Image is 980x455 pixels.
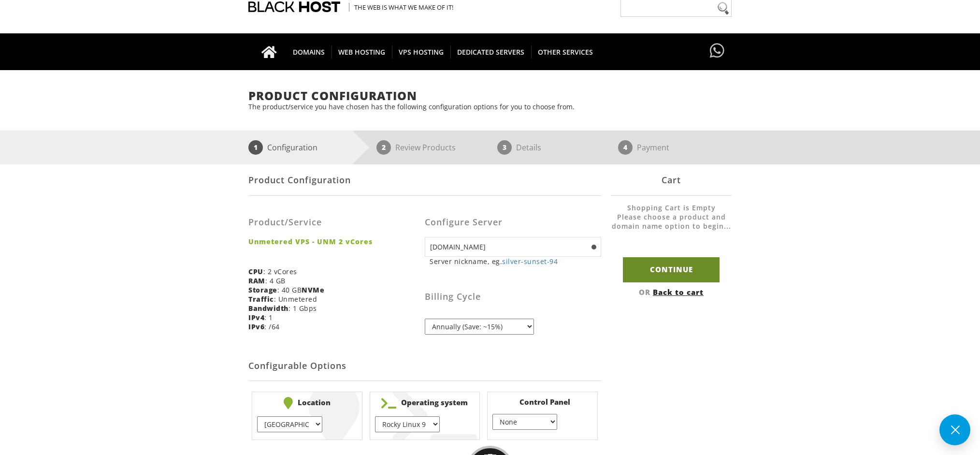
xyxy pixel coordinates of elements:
[376,140,391,155] span: 2
[252,33,287,70] a: Go to homepage
[611,287,732,297] div: OR
[392,45,451,59] span: VPS HOSTING
[248,203,425,338] div: : 2 vCores : 4 GB : 40 GB : Unmetered : 1 Gbps : 1 : /64
[286,33,332,70] a: DOMAINS
[375,416,440,432] select: } } } } } } } } } } } } } } } } } } } } }
[257,416,322,432] select: } } } } } }
[248,313,264,322] b: IPv4
[531,45,600,59] span: OTHER SERVICES
[492,397,592,407] b: Control Panel
[331,45,392,59] span: WEB HOSTING
[248,276,265,285] b: RAM
[430,257,601,266] small: Server nickname, eg.
[248,140,263,155] span: 1
[497,140,512,155] span: 3
[395,140,456,155] p: Review Products
[331,33,392,70] a: WEB HOSTING
[248,218,418,227] h3: Product/Service
[248,322,264,331] b: IPv6
[375,397,475,409] b: Operating system
[450,45,532,59] span: DEDICATED SERVERS
[248,89,732,102] h1: Product Configuration
[286,45,332,59] span: DOMAINS
[531,33,600,70] a: OTHER SERVICES
[637,140,669,155] p: Payment
[516,140,541,155] p: Details
[425,292,601,302] h3: Billing Cycle
[392,33,451,70] a: VPS HOSTING
[267,140,317,155] p: Configuration
[248,267,263,276] b: CPU
[618,140,633,155] span: 4
[248,285,277,294] b: Storage
[248,352,601,381] h2: Configurable Options
[623,257,720,282] input: Continue
[349,3,453,12] span: The Web is what we make of it!
[611,203,732,240] li: Shopping Cart is Empty Please choose a product and domain name option to begin...
[707,33,727,69] a: Have questions?
[302,285,324,294] b: NVMe
[248,164,601,196] div: Product Configuration
[425,237,601,257] input: Hostname
[425,218,601,227] h3: Configure Server
[502,257,558,266] a: silver-sunset-94
[257,397,357,409] b: Location
[492,414,557,430] select: } } } }
[653,287,704,297] a: Back to cart
[248,294,274,304] b: Traffic
[611,164,732,196] div: Cart
[450,33,532,70] a: DEDICATED SERVERS
[248,102,732,111] p: The product/service you have chosen has the following configuration options for you to choose from.
[248,237,418,246] strong: Unmetered VPS - UNM 2 vCores
[248,304,288,313] b: Bandwidth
